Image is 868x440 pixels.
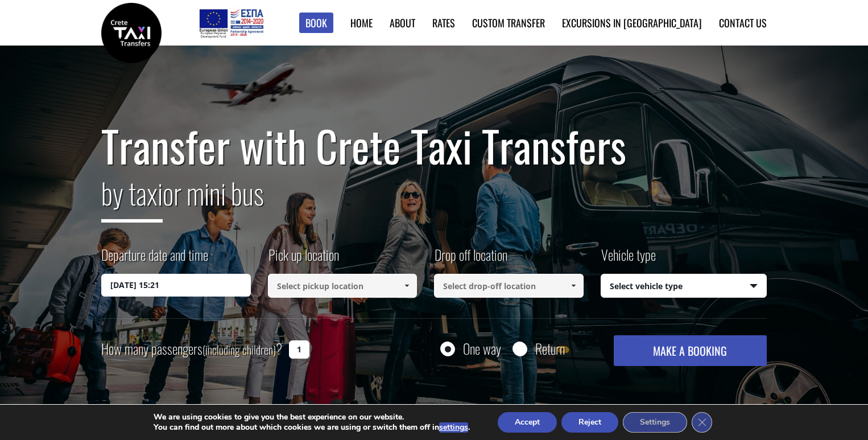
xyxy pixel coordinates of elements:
a: About [390,15,415,30]
label: Pick up location [268,245,339,274]
label: Vehicle type [601,245,656,274]
h1: Transfer with Crete Taxi Transfers [101,122,767,170]
p: We are using cookies to give you the best experience on our website. [154,412,470,422]
img: e-bannersEUERDF180X90.jpg [197,6,265,40]
button: settings [439,422,468,433]
span: Select vehicle type [601,274,767,298]
button: Close GDPR Cookie Banner [692,412,712,433]
a: Show All Items [564,274,582,298]
span: by taxi [101,171,163,223]
a: Show All Items [398,274,416,298]
input: Select drop-off location [434,274,584,298]
input: Select pickup location [268,274,418,298]
h2: or mini bus [101,170,767,231]
p: You can find out more about which cookies we are using or switch them off in . [154,422,470,433]
button: Settings [623,412,687,433]
a: Contact us [719,15,767,30]
button: Accept [498,412,557,433]
a: Excursions in [GEOGRAPHIC_DATA] [562,15,702,30]
small: (including children) [202,341,276,358]
label: One way [463,342,501,356]
button: Reject [561,412,618,433]
label: Departure date and time [101,245,208,274]
button: MAKE A BOOKING [614,335,767,366]
a: Book [299,13,333,34]
label: How many passengers ? [101,335,282,363]
img: Crete Taxi Transfers | Safe Taxi Transfer Services from to Heraklion Airport, Chania Airport, Ret... [101,3,162,63]
a: Rates [432,15,455,30]
a: Custom Transfer [472,15,545,30]
label: Return [535,342,565,356]
a: Home [350,15,373,30]
label: Drop off location [434,245,507,274]
a: Crete Taxi Transfers | Safe Taxi Transfer Services from to Heraklion Airport, Chania Airport, Ret... [101,26,162,38]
